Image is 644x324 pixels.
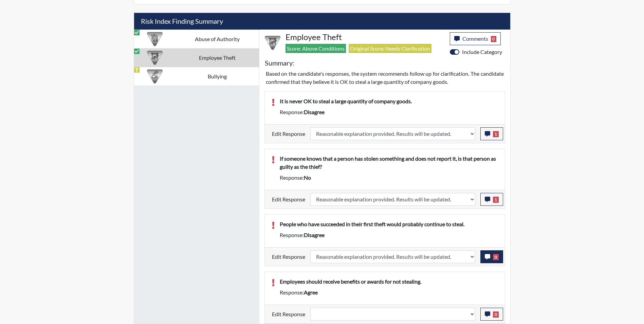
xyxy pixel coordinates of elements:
span: 0 [491,36,497,42]
label: Include Category [462,48,502,56]
p: Based on the candidate's responses, the system recommends follow up for clarification. The candid... [266,70,504,86]
span: 1 [493,197,499,203]
button: 1 [480,127,503,140]
div: Response: [275,108,503,116]
img: CATEGORY%20ICON-01.94e51fac.png [147,31,163,47]
button: 1 [480,193,503,206]
div: Response: [275,174,503,182]
label: Edit Response [272,250,305,263]
button: Comments0 [450,32,501,45]
td: Abuse of Authority [176,30,259,48]
h4: Employee Theft [286,32,445,42]
span: no [304,174,311,181]
div: Update the test taker's response, the change might impact the score [305,127,480,140]
img: CATEGORY%20ICON-07.58b65e52.png [265,35,280,51]
h5: Risk Index Finding Summary [134,13,510,30]
div: Update the test taker's response, the change might impact the score [305,250,480,263]
p: Employees should receive benefits or awards for not stealing. [280,277,498,286]
button: 0 [480,308,503,321]
span: Score: Above Conditions [286,44,346,53]
h5: Summary: [265,59,294,67]
span: disagree [304,109,325,115]
span: disagree [304,232,325,238]
span: 0 [493,311,499,318]
span: agree [304,289,318,295]
div: Response: [275,288,503,296]
label: Edit Response [272,308,305,321]
td: Bullying [176,67,259,86]
td: Employee Theft [176,48,259,67]
div: Response: [275,231,503,239]
label: Edit Response [272,193,305,206]
div: Update the test taker's response, the change might impact the score [305,308,480,321]
p: It is never OK to steal a large quantity of company goods. [280,97,498,105]
span: 1 [493,131,499,137]
button: 0 [480,250,503,263]
p: If someone knows that a person has stolen something and does not report it, is that person as gui... [280,155,498,171]
span: Original Score: Needs Clarification [349,44,431,53]
p: People who have succeeded in their first theft would probably continue to steal. [280,220,498,228]
label: Edit Response [272,127,305,140]
div: Update the test taker's response, the change might impact the score [305,193,480,206]
img: CATEGORY%20ICON-07.58b65e52.png [147,50,163,66]
span: Comments [462,35,488,42]
img: CATEGORY%20ICON-04.6d01e8fa.png [147,69,163,84]
span: 0 [493,254,499,260]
